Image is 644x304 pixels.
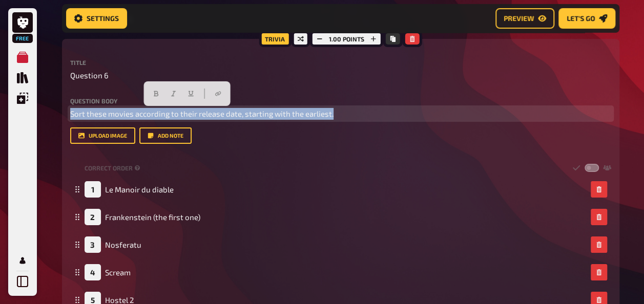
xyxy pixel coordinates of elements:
a: Quiz Library [12,68,33,88]
a: Let's go [558,8,615,29]
a: Preview [495,8,554,29]
span: Correct order [85,164,133,172]
span: Settings [87,15,119,22]
a: Overlays [12,88,33,108]
button: upload image [70,127,135,144]
span: Let's go [567,15,595,22]
span: Free [13,35,32,41]
a: Settings [66,8,127,29]
div: 4 [85,264,101,280]
a: My Account [12,250,33,271]
label: Title [70,59,611,66]
button: Copy [386,33,400,45]
span: Question 6 [70,70,109,81]
div: 1 [85,181,101,198]
label: Question body [70,98,611,104]
span: Scream [105,268,131,277]
span: Preview [504,15,534,22]
button: Add note [139,127,192,144]
div: Trivia [259,31,291,47]
span: Frankenstein (the first one) [105,212,200,222]
span: Nosferatu [105,240,141,249]
div: 3 [85,236,101,253]
a: My Quizzes [12,47,33,68]
span: Sort these movies according to their release date, starting with the earliest. [70,109,334,118]
div: 2 [85,209,101,225]
div: 1.00 points [310,31,383,47]
span: Le Manoir du diable [105,185,174,194]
